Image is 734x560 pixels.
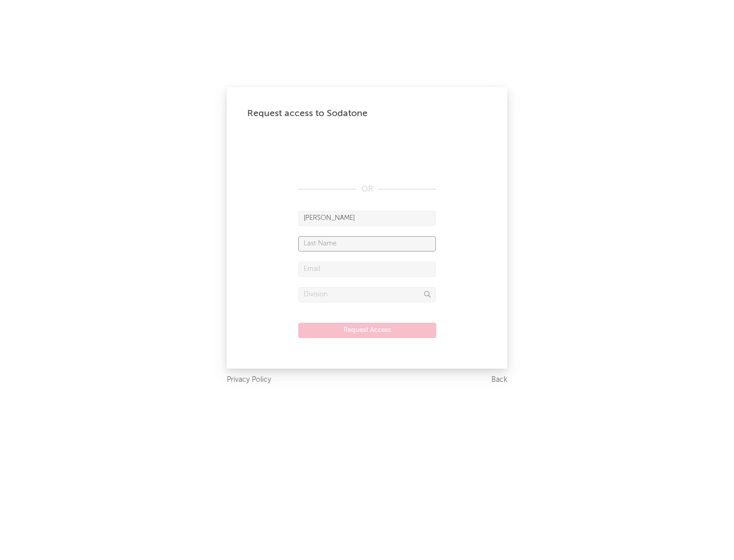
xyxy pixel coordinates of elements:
input: Last Name [298,236,436,251]
a: Privacy Policy [227,374,271,386]
button: Request Access [298,323,436,338]
a: Back [491,374,507,386]
input: Email [298,262,436,277]
input: First Name [298,211,436,226]
input: Division [298,287,436,302]
div: Request access to Sodatone [247,107,487,120]
div: OR [298,183,436,195]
